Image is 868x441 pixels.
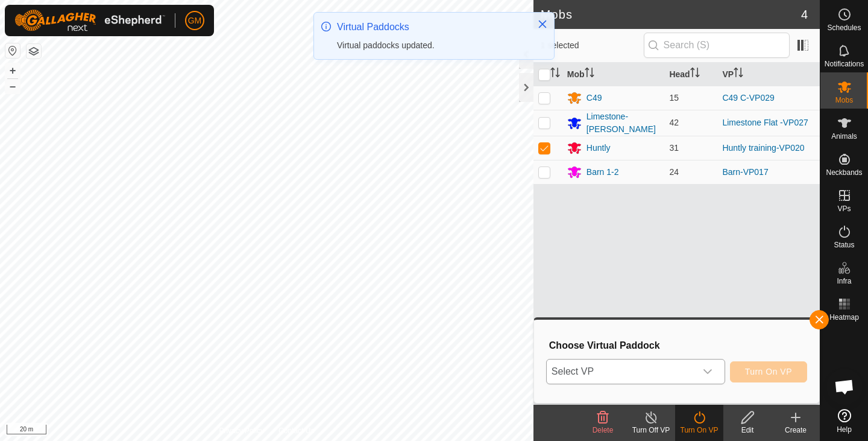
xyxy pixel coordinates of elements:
div: dropdown trigger [696,360,720,384]
span: Animals [831,133,857,140]
div: Virtual Paddocks [337,20,525,34]
p-sorticon: Activate to sort [550,69,560,79]
img: Gallagher Logo [14,10,165,31]
button: Map Layers [27,44,41,59]
p-sorticon: Activate to sort [734,69,743,79]
a: Privacy Policy [219,425,264,436]
h3: Choose Virtual Paddock [549,340,807,351]
span: Mobs [835,97,853,104]
th: Head [664,63,717,86]
div: C49 [587,92,602,104]
div: Huntly [587,142,611,154]
div: Edit [723,425,772,436]
button: Turn On VP [730,361,807,382]
th: VP [717,63,820,86]
a: Huntly training-VP020 [722,143,804,153]
th: Mob [562,63,665,86]
span: 15 [669,93,679,103]
div: Barn 1-2 [587,166,619,179]
span: Select VP [547,360,696,384]
button: – [5,79,20,94]
a: C49 C-VP029 [722,93,774,103]
span: Neckbands [826,169,862,176]
div: Create [772,425,820,436]
span: Help [837,426,852,433]
span: Notifications [825,60,864,68]
span: Status [834,241,854,249]
span: GM [188,14,202,27]
div: Virtual paddocks updated. [337,39,525,52]
span: Delete [593,426,614,434]
a: Limestone Flat -VP027 [722,118,808,127]
button: + [5,63,20,78]
div: Open chat [826,369,863,405]
div: Turn On VP [675,425,723,436]
span: Schedules [827,24,861,31]
button: Close [534,16,551,33]
span: Heatmap [829,314,859,321]
button: Reset Map [5,43,20,58]
span: Infra [837,278,851,285]
p-sorticon: Activate to sort [585,69,594,79]
h2: Mobs [541,7,801,22]
a: Help [820,404,868,438]
span: VPs [837,205,851,212]
a: Contact Us [278,425,314,436]
span: Turn On VP [745,367,792,376]
p-sorticon: Activate to sort [690,69,700,79]
div: Limestone-[PERSON_NAME] [587,110,660,136]
input: Search (S) [644,33,790,58]
span: 24 [669,167,679,177]
span: 42 [669,118,679,127]
div: Turn Off VP [627,425,675,436]
span: 4 [801,5,808,24]
span: 1 selected [541,39,644,52]
span: 31 [669,143,679,153]
a: Barn-VP017 [722,167,768,177]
